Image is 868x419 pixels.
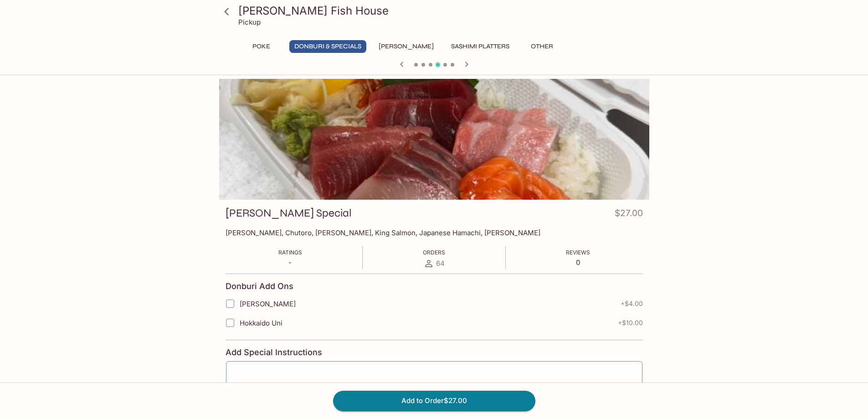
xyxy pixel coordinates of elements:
[446,40,514,53] button: Sashimi Platters
[226,206,352,220] h3: [PERSON_NAME] Special
[278,258,302,267] p: -
[522,40,563,53] button: Other
[240,300,296,308] span: [PERSON_NAME]
[621,300,643,307] span: + $4.00
[423,249,445,256] span: Orders
[219,79,649,200] div: Souza Special
[278,249,302,256] span: Ratings
[240,319,282,327] span: Hokkaido Uni
[333,391,535,411] button: Add to Order$27.00
[289,40,366,53] button: Donburi & Specials
[436,259,445,268] span: 64
[615,206,643,224] h4: $27.00
[226,228,643,237] p: [PERSON_NAME], Chutoro, [PERSON_NAME], King Salmon, Japanese Hamachi, [PERSON_NAME]
[238,4,646,18] h3: [PERSON_NAME] Fish House
[566,249,590,256] span: Reviews
[226,347,643,357] h4: Add Special Instructions
[241,40,282,53] button: Poke
[238,18,261,26] p: Pickup
[374,40,439,53] button: [PERSON_NAME]
[226,281,293,291] h4: Donburi Add Ons
[618,319,643,326] span: + $10.00
[566,258,590,267] p: 0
